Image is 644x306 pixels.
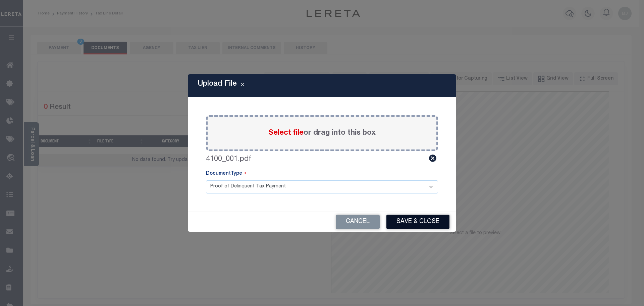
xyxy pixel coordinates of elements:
[206,170,246,178] label: DocumentType
[237,82,249,90] button: Close
[386,215,449,229] button: Save & Close
[206,154,251,165] label: 4100_001.pdf
[336,215,380,229] button: Cancel
[268,129,304,137] span: Select file
[268,128,376,139] label: or drag into this box
[198,80,237,88] h5: Upload File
